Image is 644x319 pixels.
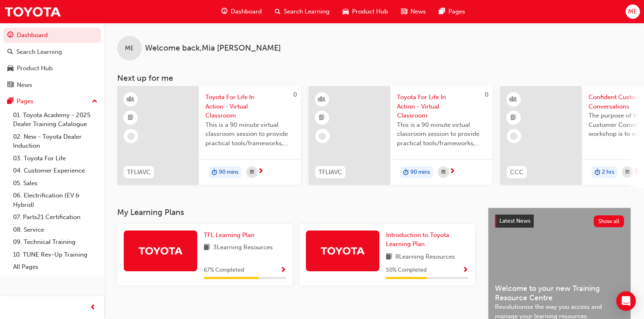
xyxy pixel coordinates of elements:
[10,164,101,177] a: 04. Customer Experience
[250,167,254,177] span: calendar-icon
[510,168,524,177] span: CCC
[16,47,62,57] div: Search Learning
[231,7,262,16] span: Dashboard
[462,267,468,274] span: Show Progress
[336,3,394,20] a: car-iconProduct Hub
[17,97,33,106] div: Pages
[633,168,640,175] span: next-icon
[125,44,134,53] span: ME
[7,82,13,89] span: news-icon
[10,261,101,273] a: All Pages
[284,7,330,16] span: Search Learning
[10,224,101,236] a: 08. Service
[3,78,101,93] a: News
[386,252,392,262] span: book-icon
[117,208,475,217] h3: My Learning Plans
[128,113,134,123] span: booktick-icon
[628,7,637,16] span: ME
[595,167,600,178] span: duration-icon
[280,267,286,274] span: Show Progress
[10,177,101,190] a: 05. Sales
[127,133,135,140] span: learningRecordVerb_NONE-icon
[403,167,409,178] span: duration-icon
[17,64,53,73] div: Product Hub
[215,3,268,20] a: guage-iconDashboard
[616,291,636,311] div: Open Intercom Messenger
[92,96,98,107] span: up-icon
[485,91,488,98] span: 0
[510,113,516,123] span: booktick-icon
[410,168,430,177] span: 90 mins
[397,93,486,120] span: Toyota For Life In Action - Virtual Classroom
[394,3,432,20] a: news-iconNews
[10,152,101,165] a: 03. Toyota For Life
[145,44,281,53] span: Welcome back , Mia [PERSON_NAME]
[127,168,151,177] span: TFLIAVC
[10,109,101,131] a: 01. Toyota Academy - 2025 Dealer Training Catalogue
[205,120,294,148] span: This is a 90 minute virtual classroom session to provide practical tools/frameworks, behaviours a...
[432,3,472,20] a: pages-iconPages
[462,265,468,275] button: Show Progress
[626,167,630,177] span: calendar-icon
[3,28,101,43] a: Dashboard
[204,231,254,239] span: TFL Learning Plan
[205,93,294,120] span: Toyota For Life In Action - Virtual Classroom
[319,113,325,123] span: booktick-icon
[386,266,427,275] span: 50 % Completed
[319,168,342,177] span: TFLIAVC
[386,231,449,248] span: Introduction to Toyota Learning Plan
[343,7,349,17] span: car-icon
[319,94,325,105] span: learningResourceType_INSTRUCTOR_LED-icon
[204,266,244,275] span: 67 % Completed
[626,4,640,19] button: ME
[499,217,530,224] span: Latest News
[7,98,13,105] span: pages-icon
[138,244,183,258] img: Trak
[439,7,445,17] span: pages-icon
[352,7,388,16] span: Product Hub
[448,7,465,16] span: Pages
[410,7,426,16] span: News
[594,215,624,227] button: Show all
[258,168,264,175] span: next-icon
[10,248,101,261] a: 10. TUNE Rev-Up Training
[10,131,101,152] a: 02. New - Toyota Dealer Induction
[128,94,134,105] span: learningResourceType_INSTRUCTOR_LED-icon
[320,244,365,258] img: Trak
[117,86,301,185] a: 0TFLIAVCToyota For Life In Action - Virtual ClassroomThis is a 90 minute virtual classroom sessio...
[495,215,624,228] a: Latest NewsShow all
[268,3,336,20] a: search-iconSearch Learning
[510,94,516,105] span: learningResourceType_INSTRUCTOR_LED-icon
[397,120,486,148] span: This is a 90 minute virtual classroom session to provide practical tools/frameworks, behaviours a...
[309,86,492,185] a: 0TFLIAVCToyota For Life In Action - Virtual ClassroomThis is a 90 minute virtual classroom sessio...
[4,2,61,21] img: Trak
[449,168,455,175] span: next-icon
[213,243,273,253] span: 3 Learning Resources
[7,49,13,56] span: search-icon
[104,73,644,83] h3: Next up for me
[10,211,101,224] a: 07. Parts21 Certification
[3,94,101,109] button: Pages
[10,189,101,211] a: 06. Electrification (EV & Hybrid)
[401,7,407,17] span: news-icon
[602,168,614,177] span: 2 hrs
[280,265,286,275] button: Show Progress
[204,243,210,253] span: book-icon
[204,230,258,240] a: TFL Learning Plan
[17,80,32,90] div: News
[395,252,455,262] span: 8 Learning Resources
[319,133,326,140] span: learningRecordVerb_NONE-icon
[293,91,297,98] span: 0
[90,303,96,313] span: prev-icon
[495,284,624,302] span: Welcome to your new Training Resource Centre
[510,133,517,140] span: learningRecordVerb_NONE-icon
[275,7,281,17] span: search-icon
[219,168,238,177] span: 90 mins
[7,65,13,72] span: car-icon
[221,7,227,17] span: guage-icon
[386,230,468,249] a: Introduction to Toyota Learning Plan
[441,167,446,177] span: calendar-icon
[3,26,101,94] button: DashboardSearch LearningProduct HubNews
